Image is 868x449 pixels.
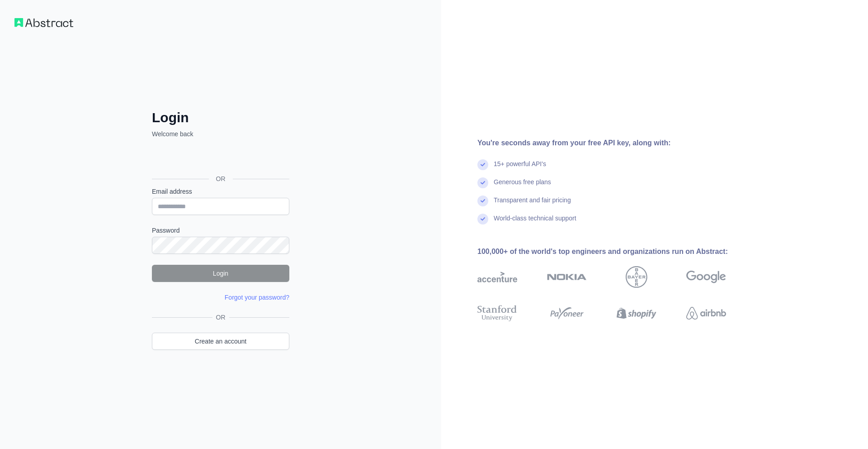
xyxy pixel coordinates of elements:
[494,196,571,214] div: Transparent and fair pricing
[477,246,755,257] div: 100,000+ of the world's top engineers and organizations run on Abstract:
[477,196,488,206] img: check mark
[477,266,517,288] img: accenture
[152,265,289,282] button: Login
[494,177,551,196] div: Generous free plans
[477,214,488,224] img: check mark
[686,266,726,288] img: google
[617,303,656,323] img: shopify
[152,129,289,139] p: Welcome back
[152,187,289,196] label: Email address
[209,174,233,183] span: OR
[477,177,488,188] img: check mark
[147,148,292,168] iframe: Tlačidlo Prihlásiť sa účtom Google
[152,110,289,126] h2: Login
[626,266,647,288] img: bayer
[477,159,488,170] img: check mark
[547,303,587,323] img: payoneer
[152,333,289,350] a: Create an account
[152,226,289,235] label: Password
[477,303,517,323] img: stanford university
[212,313,229,322] span: OR
[225,294,289,301] a: Forgot your password?
[494,159,546,177] div: 15+ powerful API's
[494,214,576,232] div: World-class technical support
[14,18,73,27] img: Workflow
[547,266,587,288] img: nokia
[477,138,755,148] div: You're seconds away from your free API key, along with:
[686,303,726,323] img: airbnb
